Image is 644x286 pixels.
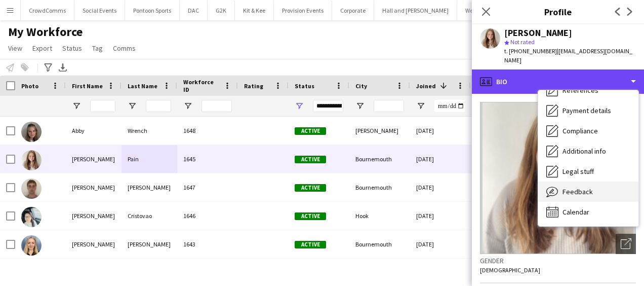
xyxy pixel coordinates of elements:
[562,187,593,196] span: Feedback
[177,202,238,230] div: 1646
[355,82,367,90] span: City
[374,100,404,112] input: City Filter Input
[4,42,26,55] a: View
[434,100,465,112] input: Joined Filter Input
[538,141,638,161] div: Additional info
[202,100,232,112] input: Workforce ID Filter Input
[349,202,410,230] div: Hook
[32,44,52,53] span: Export
[122,117,177,145] div: Wrench
[274,1,332,20] button: Provision Events
[177,117,238,145] div: 1648
[90,100,115,112] input: First Name Filter Input
[538,121,638,141] div: Compliance
[349,117,410,145] div: [PERSON_NAME]
[472,69,644,94] div: Bio
[21,1,74,20] button: CrowdComms
[538,80,638,100] div: References
[510,38,535,46] span: Not rated
[62,44,82,53] span: Status
[538,202,638,222] div: Calendar
[295,184,326,192] span: Active
[295,156,326,163] span: Active
[88,42,107,55] a: Tag
[416,82,436,90] span: Joined
[92,44,103,53] span: Tag
[21,82,38,90] span: Photo
[295,241,326,248] span: Active
[471,202,532,230] div: 4 days
[66,173,122,201] div: [PERSON_NAME]
[457,1,499,20] button: Weddings
[21,235,42,256] img: Harriet Holmes
[471,230,532,258] div: 4 days
[295,101,304,111] button: Open Filter Menu
[66,117,122,145] div: Abby
[562,126,598,135] span: Compliance
[410,230,471,258] div: [DATE]
[504,47,557,55] span: t. [PHONE_NUMBER]
[21,122,42,142] img: Abby Wrench
[416,101,425,111] button: Open Filter Menu
[562,207,589,217] span: Calendar
[183,78,220,93] span: Workforce ID
[8,24,83,40] span: My Workforce
[538,161,638,182] div: Legal stuff
[128,101,137,111] button: Open Filter Menu
[66,202,122,230] div: [PERSON_NAME]
[72,101,81,111] button: Open Filter Menu
[122,230,177,258] div: [PERSON_NAME]
[295,82,314,90] span: Status
[410,145,471,173] div: [DATE]
[235,1,274,20] button: Kit & Kee
[355,101,365,111] button: Open Filter Menu
[122,173,177,201] div: [PERSON_NAME]
[295,212,326,220] span: Active
[72,82,103,90] span: First Name
[125,1,180,20] button: Pontoon Sports
[480,256,636,265] h3: Gender
[504,47,632,64] span: | [EMAIL_ADDRESS][DOMAIN_NAME]
[562,106,611,115] span: Payment details
[177,145,238,173] div: 1645
[349,145,410,173] div: Bournemouth
[113,44,136,53] span: Comms
[244,82,263,90] span: Rating
[66,145,122,173] div: [PERSON_NAME]
[28,42,56,55] a: Export
[332,1,374,20] button: Corporate
[177,230,238,258] div: 1643
[562,86,598,95] span: References
[8,44,22,53] span: View
[471,173,532,201] div: 4 days
[562,167,594,176] span: Legal stuff
[21,178,42,199] img: Dylan Klovekorn-Ward
[480,102,636,254] img: Crew avatar or photo
[42,61,54,74] app-action-btn: Advanced filters
[21,207,42,227] img: Mary Cristovao
[616,234,636,254] div: Open photos pop-in
[208,1,235,20] button: G2K
[374,1,457,20] button: Hall and [PERSON_NAME]
[562,147,606,156] span: Additional info
[410,117,471,145] div: [DATE]
[21,150,42,170] img: Demi-leigh Pain
[472,5,644,18] h3: Profile
[122,202,177,230] div: Cristovao
[410,173,471,201] div: [DATE]
[183,101,192,111] button: Open Filter Menu
[66,230,122,258] div: [PERSON_NAME]
[57,61,69,74] app-action-btn: Export XLSX
[109,42,140,55] a: Comms
[74,1,125,20] button: Social Events
[538,182,638,202] div: Feedback
[58,42,86,55] a: Status
[349,173,410,201] div: Bournemouth
[146,100,171,112] input: Last Name Filter Input
[410,202,471,230] div: [DATE]
[349,230,410,258] div: Bournemouth
[480,266,540,274] span: [DEMOGRAPHIC_DATA]
[177,173,238,201] div: 1647
[128,82,157,90] span: Last Name
[295,127,326,135] span: Active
